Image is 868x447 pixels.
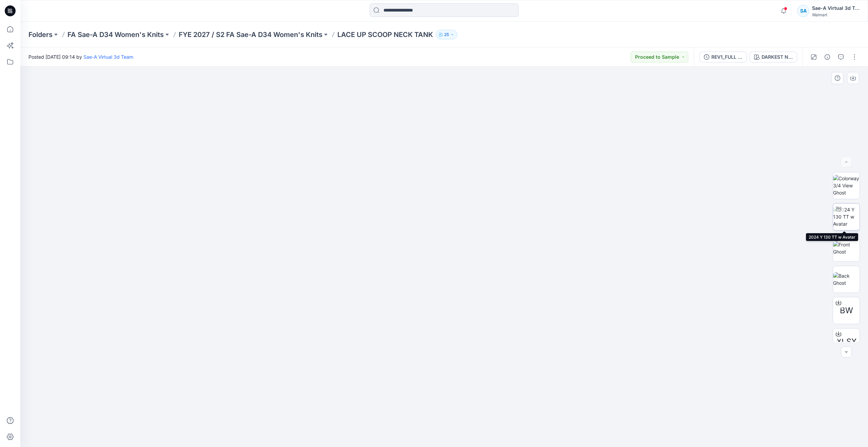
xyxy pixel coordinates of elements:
[797,5,809,17] div: SA
[436,30,457,39] button: 25
[67,30,164,39] a: FA Sae-A D34 Women's Knits
[711,53,743,61] div: REV1_FULL COLORWAYS
[28,30,53,39] a: Folders
[83,54,133,60] a: Sae-A Virtual 3d Team
[833,241,860,255] img: Front Ghost
[337,30,433,39] p: LACE UP SCOOP NECK TANK
[28,53,133,60] span: Posted [DATE] 09:14 by
[840,304,853,317] span: BW
[833,206,860,227] img: 2024 Y 130 TT w Avatar
[444,31,449,38] p: 25
[822,52,833,62] button: Details
[833,175,860,196] img: Colorway 3/4 View Ghost
[812,4,860,12] div: Sae-A Virtual 3d Team
[750,52,797,62] button: DARKEST NAVY
[833,272,860,286] img: Back Ghost
[179,30,322,39] a: FYE 2027 / S2 FA Sae-A D34 Women's Knits
[812,12,860,17] div: Walmart
[699,52,747,62] button: REV1_FULL COLORWAYS
[836,336,856,348] span: XLSX
[762,53,793,61] div: DARKEST NAVY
